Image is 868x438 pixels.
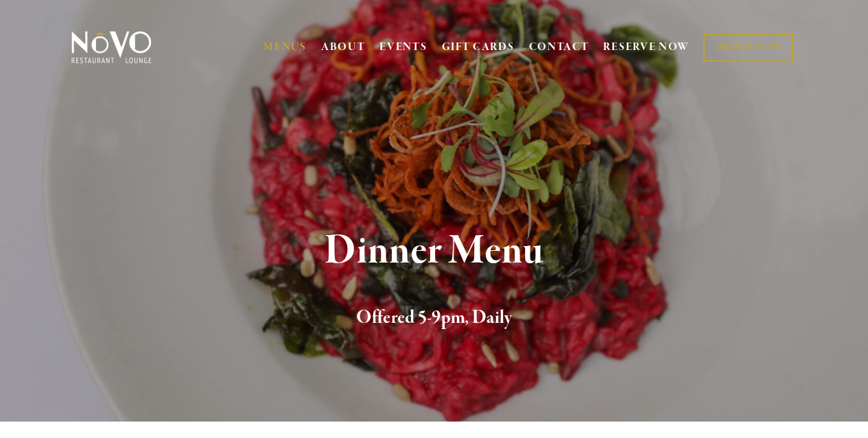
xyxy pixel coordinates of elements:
a: CONTACT [529,34,589,60]
a: ORDER NOW [703,34,793,62]
a: MENUS [263,40,307,54]
a: RESERVE NOW [603,34,690,60]
img: Novo Restaurant &amp; Lounge [69,30,154,64]
h1: Dinner Menu [91,229,777,273]
a: EVENTS [379,40,427,54]
h2: Offered 5-9pm, Daily [91,304,777,332]
a: GIFT CARDS [442,34,515,60]
a: ABOUT [321,40,366,54]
